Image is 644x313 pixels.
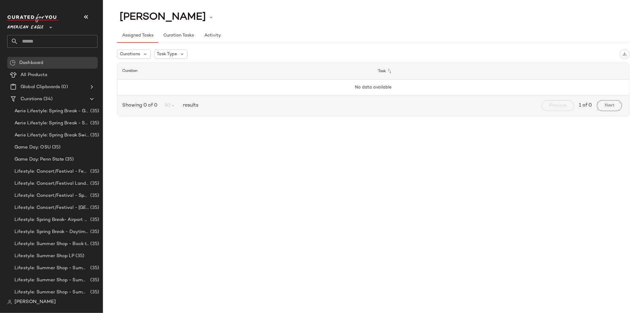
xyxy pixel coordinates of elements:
span: All Products [21,72,47,78]
span: Curations [120,51,140,57]
img: svg%3e [623,52,627,56]
span: Lifestyle: Concert/Festival - Femme [14,168,89,175]
span: Curations [21,96,42,103]
span: Curation Tasks [163,33,194,38]
span: Lifestyle: Summer Shop - Summer Abroad [14,265,89,272]
th: Curation [117,63,373,80]
span: (35) [64,156,74,163]
span: Lifestyle: Summer Shop LP [14,253,75,260]
img: svg%3e [7,300,12,305]
span: Aerie Lifestyle: Spring Break - Girly/Femme [14,108,89,115]
span: Showing 0 of 0 [122,102,160,109]
span: (34) [42,96,53,103]
span: (35) [89,132,99,139]
img: svg%3e [10,60,16,66]
span: results [181,102,198,109]
span: Task Type [157,51,177,57]
td: No data available [117,80,629,95]
span: (35) [89,204,99,211]
span: (35) [75,253,85,260]
span: (35) [89,192,99,199]
span: American Eagle [7,21,43,31]
span: Game Day: OSU [14,144,51,151]
span: Lifestyle: Concert/Festival - Sporty [14,192,89,199]
span: [PERSON_NAME] [120,11,206,23]
span: Lifestyle: Concert/Festival Landing Page [14,180,89,187]
span: Lifestyle: Spring Break - Daytime Casual [14,228,89,235]
th: Task [373,63,630,80]
span: (35) [89,228,99,235]
span: (0) [60,84,68,91]
span: (35) [89,216,99,223]
span: (35) [89,108,99,115]
span: Aerie Lifestyle: Spring Break - Sporty [14,120,89,127]
span: (35) [89,241,99,248]
span: Aerie Lifestyle: Spring Break Swimsuits Landing Page [14,132,89,139]
span: (35) [89,120,99,127]
span: (35) [89,289,99,296]
span: Lifestyle: Summer Shop - Back to School Essentials [14,241,89,248]
span: (35) [89,180,99,187]
span: (35) [51,144,61,151]
span: Next [604,103,614,108]
span: Lifestyle: Summer Shop - Summer Study Sessions [14,289,89,296]
span: (35) [89,168,99,175]
span: (35) [89,265,99,272]
button: Next [597,100,622,111]
span: Assigned Tasks [122,33,153,38]
span: [PERSON_NAME] [14,299,56,306]
span: Lifestyle: Concert/Festival - [GEOGRAPHIC_DATA] [14,204,89,211]
img: cfy_white_logo.C9jOOHJF.svg [7,14,59,22]
span: Dashboard [19,59,43,66]
span: (35) [89,277,99,284]
span: 1 of 0 [579,102,592,109]
span: Lifestyle: Summer Shop - Summer Internship [14,277,89,284]
span: Activity [204,33,221,38]
span: Game Day: Penn State [14,156,64,163]
span: Lifestyle: Spring Break- Airport Style [14,216,89,223]
span: Global Clipboards [21,84,60,91]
